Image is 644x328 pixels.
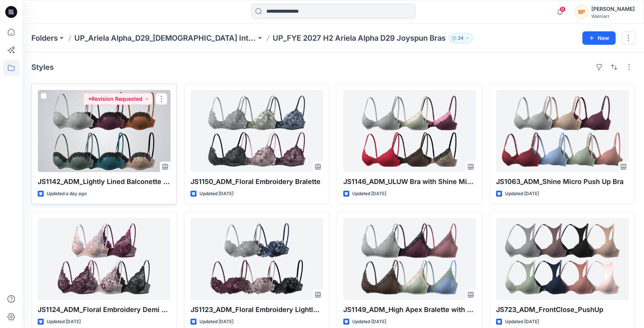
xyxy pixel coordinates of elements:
a: Folders [31,33,58,43]
button: 24 [449,33,473,43]
p: Updated [DATE] [352,318,386,326]
a: JS1124_ADM_Floral Embroidery Demi High Apex [38,218,170,300]
p: Updated a day ago [47,190,87,198]
a: JS1142_ADM_Lightly Lined Balconette with Shine Micro & Lace Trim [38,90,170,172]
p: JS1150_ADM_Floral Embroidery Bralette [191,177,323,187]
button: New [582,31,616,45]
p: JS723_ADM_FrontClose_PushUp [496,304,629,315]
p: JS1124_ADM_Floral Embroidery Demi High Apex [38,304,170,315]
div: BP [575,5,588,19]
div: [PERSON_NAME] [591,4,635,13]
p: JS1146_ADM_ULUW Bra with Shine Micro & Lace Trim [343,177,476,187]
p: JS1123_ADM_Floral Embroidery Lightly Lined Balconette [191,304,323,315]
a: UP_Ariela Alpha_D29_[DEMOGRAPHIC_DATA] Intimates - Joyspun [74,33,256,43]
a: JS1149_ADM_High Apex Bralette with Shine Micro & Lace Trim [343,218,476,300]
p: Updated [DATE] [199,190,233,198]
p: JS1063_ADM_Shine Micro Push Up Bra [496,177,629,187]
p: 24 [458,34,464,42]
a: JS1123_ADM_Floral Embroidery Lightly Lined Balconette [191,218,323,300]
p: UP_FYE 2027 H2 Ariela Alpha D29 Joyspun Bras [273,33,446,43]
p: JS1142_ADM_Lightly Lined Balconette with Shine Micro & Lace Trim [38,177,170,187]
div: Walmart [591,13,635,19]
p: Updated [DATE] [505,190,539,198]
a: JS723_ADM_FrontClose_PushUp [496,218,629,300]
p: Updated [DATE] [47,318,81,326]
p: Updated [DATE] [352,190,386,198]
a: JS1063_ADM_Shine Micro Push Up Bra [496,90,629,172]
p: JS1149_ADM_High Apex Bralette with Shine Micro & Lace Trim [343,304,476,315]
p: Updated [DATE] [505,318,539,326]
span: 9 [560,6,566,12]
h4: Styles [31,63,54,72]
p: Updated [DATE] [199,318,233,326]
a: JS1146_ADM_ULUW Bra with Shine Micro & Lace Trim [343,90,476,172]
a: JS1150_ADM_Floral Embroidery Bralette [191,90,323,172]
